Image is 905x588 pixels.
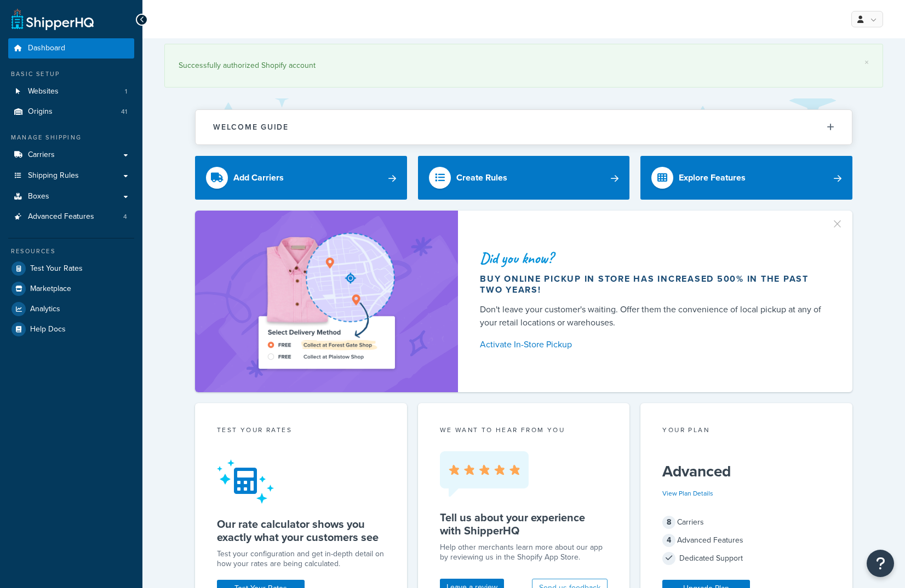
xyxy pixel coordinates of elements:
p: we want to hear from you [440,425,608,435]
li: Websites [8,81,134,102]
div: Test your configuration and get in-depth detail on how your rates are being calculated. [217,549,385,569]
span: 4 [123,212,127,222]
span: 1 [125,87,127,96]
a: View Plan Details [662,488,713,498]
a: Dashboard [8,38,134,59]
div: Dedicated Support [662,551,830,566]
div: Explore Features [679,170,746,185]
span: 4 [662,534,675,547]
a: Analytics [8,299,134,319]
a: Add Carriers [195,156,407,200]
div: Manage Shipping [8,133,134,142]
a: Advanced Features4 [8,207,134,227]
div: Buy online pickup in store has increased 500% in the past two years! [480,273,826,295]
span: 8 [662,516,675,529]
div: Don't leave your customer's waiting. Offer them the convenience of local pickup at any of your re... [480,303,826,329]
p: Help other merchants learn more about our app by reviewing us in the Shopify App Store. [440,543,608,562]
h5: Advanced [662,463,830,480]
span: Boxes [28,192,49,201]
div: Add Carriers [233,170,284,185]
div: Successfully authorized Shopify account [179,58,869,73]
span: Dashboard [28,44,65,53]
span: 41 [121,107,127,117]
span: Shipping Rules [28,171,79,181]
a: Boxes [8,187,134,207]
li: Advanced Features [8,207,134,227]
span: Marketplace [30,284,71,294]
div: Resources [8,247,134,256]
span: Advanced Features [28,212,94,222]
h5: Our rate calculator shows you exactly what your customers see [217,517,385,544]
div: Did you know? [480,251,826,266]
a: Marketplace [8,279,134,299]
div: Basic Setup [8,69,134,79]
a: Test Your Rates [8,259,134,278]
button: Open Resource Center [867,550,894,577]
li: Origins [8,102,134,122]
span: Help Docs [30,325,66,334]
a: Explore Features [640,156,852,200]
button: Welcome Guide [196,110,852,144]
a: Carriers [8,145,134,165]
div: Carriers [662,515,830,530]
a: Origins41 [8,102,134,122]
h2: Welcome Guide [213,123,289,131]
div: Test your rates [217,425,385,438]
span: Origins [28,107,53,117]
span: Analytics [30,305,60,314]
span: Test Your Rates [30,264,83,273]
h5: Tell us about your experience with ShipperHQ [440,511,608,537]
div: Your Plan [662,425,830,438]
div: Create Rules [456,170,507,185]
a: × [864,58,869,67]
a: Create Rules [418,156,630,200]
a: Websites1 [8,81,134,102]
span: Websites [28,87,59,96]
img: ad-shirt-map-b0359fc47e01cab431d101c4b569394f6a03f54285957d908178d52f29eb9668.png [227,227,426,376]
a: Activate In-Store Pickup [480,337,826,352]
a: Shipping Rules [8,166,134,186]
span: Carriers [28,150,55,160]
div: Advanced Features [662,533,830,548]
a: Help Docs [8,319,134,339]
